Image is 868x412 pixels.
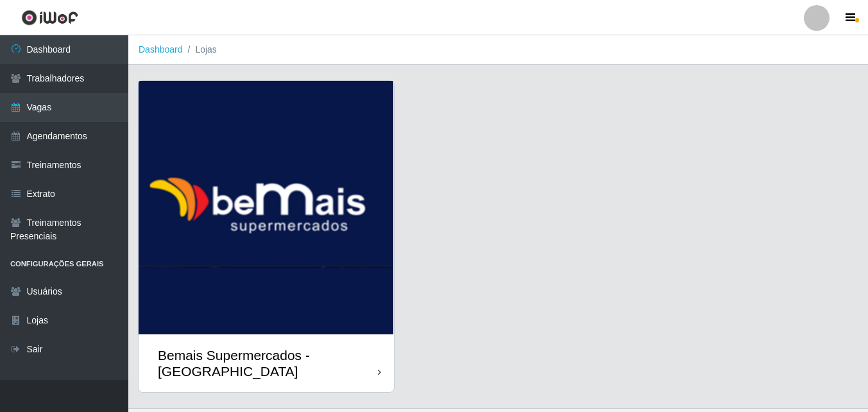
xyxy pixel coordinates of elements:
[139,81,394,334] img: cardImg
[139,81,394,392] a: Bemais Supermercados - [GEOGRAPHIC_DATA]
[128,35,868,65] nav: breadcrumb
[183,43,217,56] li: Lojas
[139,44,183,55] a: Dashboard
[21,10,78,26] img: CoreUI Logo
[158,347,378,379] div: Bemais Supermercados - [GEOGRAPHIC_DATA]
